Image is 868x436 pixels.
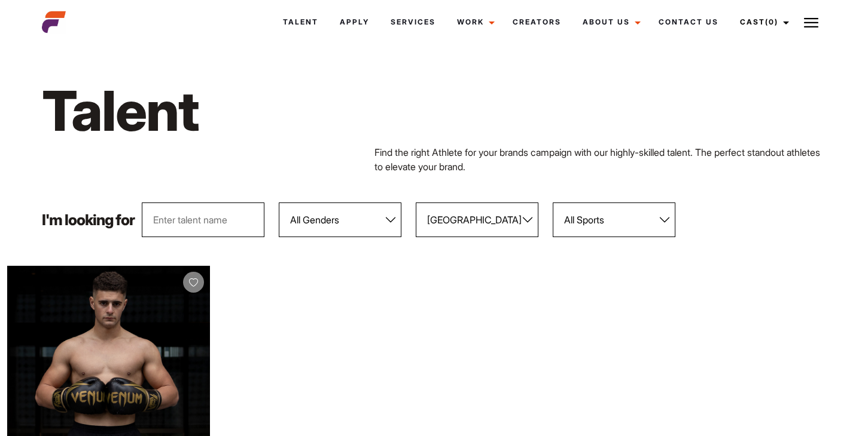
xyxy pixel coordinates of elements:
[572,6,648,38] a: About Us
[729,6,796,38] a: Cast(0)
[502,6,572,38] a: Creators
[648,6,729,38] a: Contact Us
[446,6,502,38] a: Work
[42,10,66,34] img: cropped-aefm-brand-fav-22-square.png
[142,202,264,237] input: Enter talent name
[272,6,329,38] a: Talent
[380,6,446,38] a: Services
[804,16,818,30] img: Burger icon
[42,213,135,228] p: I'm looking for
[42,76,494,145] h1: Talent
[329,6,380,38] a: Apply
[765,17,778,26] span: (0)
[374,145,826,174] p: Find the right Athlete for your brands campaign with our highly-skilled talent. The perfect stand...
